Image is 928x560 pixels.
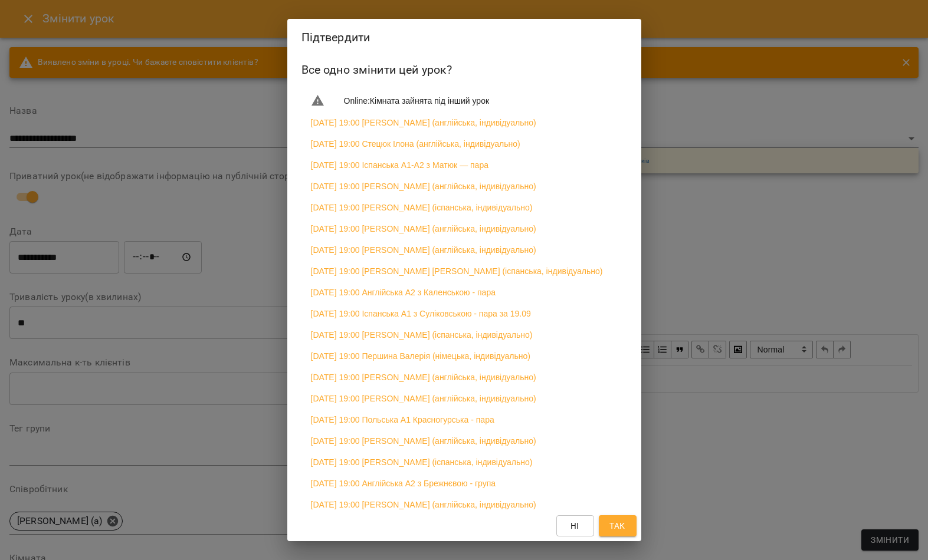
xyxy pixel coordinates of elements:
[301,89,627,113] li: Online : Кімната зайнята під інший урок
[570,519,579,533] span: Ні
[311,350,531,362] a: [DATE] 19:00 Першина Валерія (німецька, індивідуально)
[609,519,625,533] span: Так
[311,202,533,213] a: [DATE] 19:00 [PERSON_NAME] (іспанська, індивідуально)
[311,329,533,341] a: [DATE] 19:00 [PERSON_NAME] (іспанська, індивідуально)
[301,61,627,79] h6: Все одно змінити цей урок?
[311,414,494,426] a: [DATE] 19:00 Польська А1 Красногурська - пара
[311,435,536,447] a: [DATE] 19:00 [PERSON_NAME] (англійська, індивідуально)
[311,456,533,468] a: [DATE] 19:00 [PERSON_NAME] (іспанська, індивідуально)
[311,499,536,510] a: [DATE] 19:00 [PERSON_NAME] (англійська, індивідуально)
[301,28,627,47] h2: Підтвердити
[311,286,496,298] a: [DATE] 19:00 Англійська А2 з Каленською - пара
[599,515,637,536] button: Так
[311,117,536,129] a: [DATE] 19:00 [PERSON_NAME] (англійська, індивідуально)
[311,180,536,192] a: [DATE] 19:00 [PERSON_NAME] (англійська, індивідуально)
[311,244,536,256] a: [DATE] 19:00 [PERSON_NAME] (англійська, індивідуально)
[311,393,536,404] a: [DATE] 19:00 [PERSON_NAME] (англійська, індивідуально)
[311,138,520,150] a: [DATE] 19:00 Стецюк Ілона (англійська, індивідуально)
[311,371,536,383] a: [DATE] 19:00 [PERSON_NAME] (англійська, індивідуально)
[311,159,488,171] a: [DATE] 19:00 Іспанська А1-А2 з Матюк — пара
[311,265,603,277] a: [DATE] 19:00 [PERSON_NAME] [PERSON_NAME] (іспанська, індивідуально)
[311,308,531,319] a: [DATE] 19:00 Іспанська А1 з Суліковською - пара за 19.09
[311,223,536,235] a: [DATE] 19:00 [PERSON_NAME] (англійська, індивідуально)
[556,515,594,536] button: Ні
[311,477,496,489] a: [DATE] 19:00 Англійська А2 з Брежнєвою - група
